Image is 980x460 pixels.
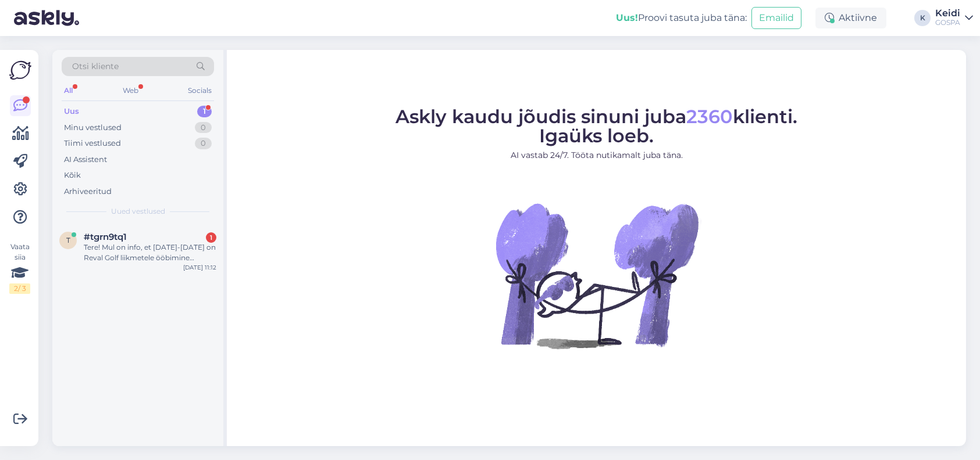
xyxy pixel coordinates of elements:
[64,170,81,181] div: Kõik
[686,105,733,128] span: 2360
[9,283,30,294] div: 2 / 3
[935,9,973,27] a: KeidiGOSPA
[9,59,31,81] img: Askly Logo
[195,122,212,134] div: 0
[395,105,797,147] span: Askly kaudu jõudis sinuni juba klienti. Igaüks loeb.
[84,232,127,242] span: #tgrn9tq1
[64,154,107,166] div: AI Assistent
[935,18,960,27] div: GOSPA
[935,9,960,18] div: Keidi
[72,60,119,73] span: Otsi kliente
[183,263,216,272] div: [DATE] 11:12
[395,149,797,161] p: AI vastab 24/7. Tööta nutikamalt juba täna.
[616,12,638,23] b: Uus!
[195,138,212,149] div: 0
[62,83,75,98] div: All
[64,186,112,197] div: Arhiveeritud
[9,242,30,294] div: Vaata siia
[111,206,165,217] span: Uued vestlused
[492,171,701,380] img: No Chat active
[914,10,931,26] div: K
[84,242,216,263] div: Tere! Mul on info, et [DATE]-[DATE] on Reval Golf liikmetele ööbimine erihinnaga. Vajan üht tuba ...
[197,106,212,117] div: 1
[186,83,214,98] div: Socials
[64,106,79,117] div: Uus
[64,122,122,134] div: Minu vestlused
[120,83,141,98] div: Web
[66,236,70,245] span: t
[751,7,801,29] button: Emailid
[815,8,886,28] div: Aktiivne
[616,11,747,25] div: Proovi tasuta juba täna:
[206,232,216,243] div: 1
[64,138,121,149] div: Tiimi vestlused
